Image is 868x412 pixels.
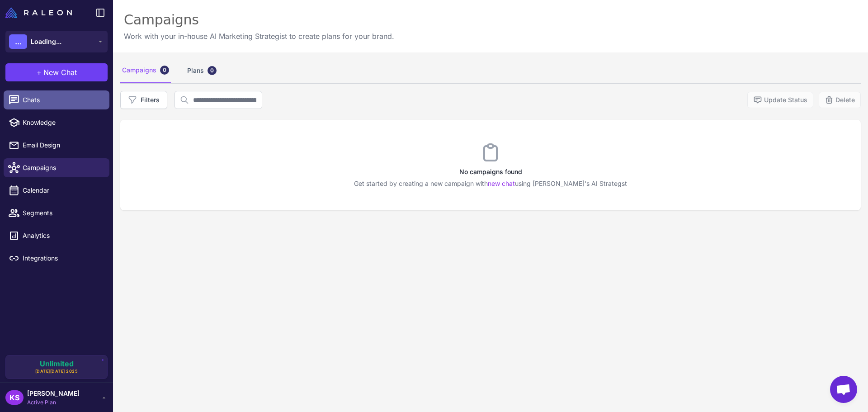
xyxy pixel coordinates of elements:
span: + [37,67,42,78]
a: Calendar [4,181,109,200]
img: Raleon Logo [5,7,72,18]
span: New Chat [43,67,77,78]
a: Email Design [4,136,109,155]
a: Raleon Logo [5,7,75,18]
a: Chats [4,90,109,109]
span: [PERSON_NAME] [27,388,80,398]
span: Active Plan [27,398,80,407]
button: +New Chat [5,63,108,81]
div: Campaigns [124,11,394,29]
div: Plans [185,58,218,83]
span: [DATE][DATE] 2025 [35,368,78,374]
span: Campaigns [23,163,102,173]
p: Work with your in-house AI Marketing Strategist to create plans for your brand. [124,31,394,42]
button: Delete [819,92,861,108]
h3: No campaigns found [120,167,861,177]
span: Calendar [23,185,102,195]
span: Segments [23,208,102,218]
span: Integrations [23,253,102,263]
a: Knowledge [4,113,109,132]
button: ...Loading... [5,31,108,52]
span: Knowledge [23,118,102,128]
a: Campaigns [4,158,109,177]
div: 0 [160,66,169,75]
button: Filters [120,91,167,109]
div: ... [9,34,27,49]
span: Chats [23,95,102,105]
div: Campaigns [120,58,171,83]
button: Update Status [747,92,813,108]
a: Integrations [4,249,109,268]
div: KS [5,390,24,405]
div: 0 [208,66,217,75]
p: Get started by creating a new campaign with using [PERSON_NAME]'s AI Strategst [120,179,861,189]
span: Loading... [31,37,61,47]
a: Segments [4,204,109,223]
div: Open chat [830,376,857,403]
span: Unlimited [40,360,74,367]
a: Analytics [4,226,109,245]
span: Analytics [23,231,102,241]
span: Email Design [23,140,102,150]
a: new chat [488,180,515,187]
